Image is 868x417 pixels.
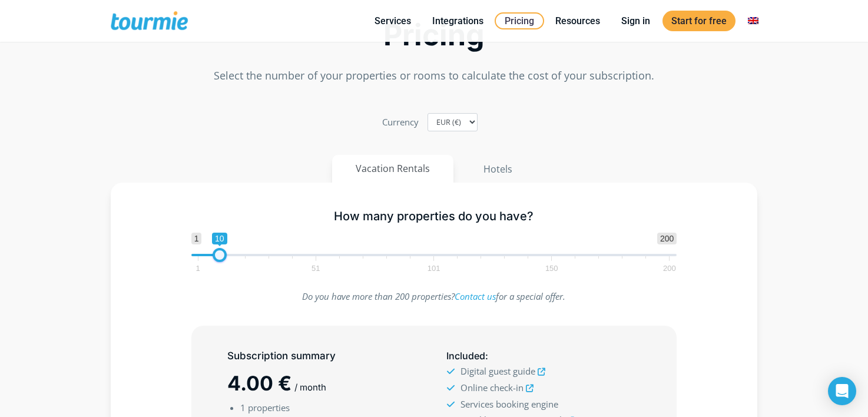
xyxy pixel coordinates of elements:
[191,233,202,244] span: 1
[662,11,736,31] a: Start for free
[212,233,227,244] span: 10
[546,14,609,28] a: Resources
[382,114,419,130] label: Currency
[544,266,560,271] span: 150
[426,266,442,271] span: 101
[423,14,492,28] a: Integrations
[111,21,757,49] h2: Pricing
[460,365,535,377] span: Digital guest guide
[446,350,485,362] span: Included
[310,266,322,271] span: 51
[248,402,290,413] span: properties
[191,209,677,224] h5: How many properties do you have?
[191,289,677,305] p: Do you have more than 200 properties? for a special offer.
[828,377,856,405] div: Open Intercom Messenger
[455,290,496,302] a: Contact us
[294,382,326,393] span: / month
[460,398,558,410] span: Services booking engine
[227,349,422,363] h5: Subscription summary
[227,371,291,395] span: 4.00 €
[332,155,453,183] button: Vacation Rentals
[446,349,641,363] h5: :
[111,68,757,84] p: Select the number of your properties or rooms to calculate the cost of your subscription.
[194,266,201,271] span: 1
[459,155,536,183] button: Hotels
[495,12,544,29] a: Pricing
[657,233,677,244] span: 200
[240,402,246,413] span: 1
[612,14,659,28] a: Sign in
[661,266,678,271] span: 200
[460,382,524,393] span: Online check-in
[366,14,420,28] a: Services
